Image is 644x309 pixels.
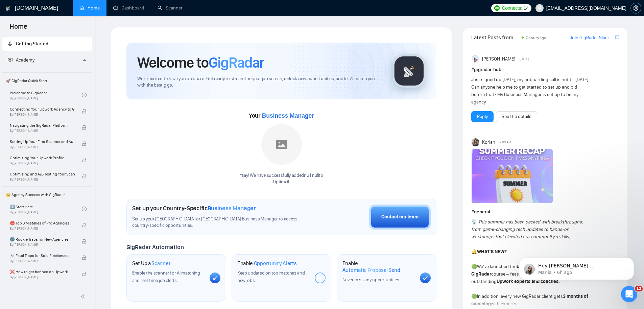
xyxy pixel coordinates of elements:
span: By [PERSON_NAME] [10,227,75,231]
h1: Set Up a [132,260,170,267]
span: Business Manager [208,205,256,212]
span: Setting Up Your First Scanner and Auto-Bidder [10,138,75,145]
span: lock [82,109,87,114]
span: By [PERSON_NAME] [10,275,75,279]
span: 👑 Agency Success with GigRadar [3,188,91,201]
strong: WHAT’S NEW? [477,249,507,255]
span: lock [82,174,87,179]
span: Connects: [502,4,522,12]
a: Welcome to GigRadarBy[PERSON_NAME] [10,88,82,102]
iframe: Intercom notifications message [509,243,644,291]
span: Automatic Proposal Send [342,267,400,274]
span: By [PERSON_NAME] [10,129,75,133]
span: rocket [8,41,13,46]
h1: Set up your Country-Specific [132,205,256,212]
span: GigRadar [209,53,264,72]
span: Latest Posts from the GigRadar Community [471,33,520,42]
span: 14 [524,4,529,12]
span: Academy [8,57,34,63]
span: 🟢 [471,264,477,269]
span: Opportunity Alerts [254,260,297,267]
span: [DATE] [520,56,529,62]
li: Getting Started [2,37,92,51]
div: Yaay! We have successfully added null null to [240,172,323,185]
span: Scanner [151,260,170,267]
em: This summer has been packed with breakthroughs: from game-changing tech updates to hands-on works... [471,219,583,240]
span: Home [4,22,33,36]
span: Optimizing and A/B Testing Your Scanner for Better Results [10,171,75,177]
span: 9:03 AM [500,139,511,145]
span: Academy [16,57,34,63]
span: 🚀 GigRadar Quick Start [3,74,91,88]
span: lock [82,141,87,146]
a: Reply [477,113,488,120]
a: setting [630,5,641,11]
span: Enable the scanner for AI matching and real-time job alerts. [132,270,200,283]
span: lock [82,158,87,162]
span: Connecting Your Upwork Agency to GigRadar [10,106,75,113]
img: logo [6,3,10,14]
span: check-circle [82,93,87,97]
img: Anisuzzaman Khan [472,55,480,63]
span: check-circle [82,207,87,211]
span: lock [82,271,87,276]
span: ⛔ Top 3 Mistakes of Pro Agencies [10,220,75,227]
span: export [615,34,619,40]
h1: # general [471,208,619,216]
span: lock [82,255,87,260]
span: Never miss any opportunities. [342,277,400,283]
span: ☠️ Fatal Traps for Solo Freelancers [10,252,75,259]
span: Getting Started [16,41,48,47]
span: Keep updated on top matches and new jobs. [237,270,305,283]
span: double-left [80,293,87,300]
span: By [PERSON_NAME] [10,259,75,263]
button: Contact our team [369,205,431,230]
span: ❌ How to get banned on Upwork [10,268,75,275]
span: lock [82,239,87,244]
img: Korlan [472,138,480,146]
span: By [PERSON_NAME] [10,177,75,182]
button: Reply [471,111,494,122]
span: By [PERSON_NAME] [10,243,75,247]
span: Set up your [GEOGRAPHIC_DATA] or [GEOGRAPHIC_DATA] Business Manager to access country-specific op... [132,216,311,229]
span: lock [82,125,87,130]
h1: Welcome to [137,53,264,72]
span: 📡 [471,219,477,225]
span: By [PERSON_NAME] [10,113,75,117]
a: homeHome [79,5,100,11]
span: Optimizing Your Upwork Profile [10,154,75,161]
strong: Upwork experts and coaches. [497,279,560,284]
img: gigradar-logo.png [392,54,426,88]
span: By [PERSON_NAME] [10,145,75,149]
span: By [PERSON_NAME] [10,161,75,165]
span: 12 [635,286,643,291]
button: setting [630,3,641,14]
h1: # gigradar-hub [471,66,619,73]
h1: Enable [237,260,297,267]
span: GigRadar Automation [126,243,184,251]
span: fund-projection-screen [8,57,13,62]
a: export [615,34,619,41]
img: F09CV3P1UE7-Summer%20recap.png [472,149,553,203]
a: searchScanner [158,5,183,11]
span: Navigating the GigRadar Platform [10,122,75,129]
div: Just signed up [DATE], my onboarding call is not till [DATE]. Can anyone help me to get started t... [471,76,590,106]
h1: Enable [342,260,414,273]
span: user [537,6,542,10]
span: 🌚 Rookie Traps for New Agencies [10,236,75,243]
a: 1️⃣ Start HereBy[PERSON_NAME] [10,201,82,216]
a: See the details [502,113,531,120]
span: setting [631,5,641,11]
span: 7 hours ago [526,35,546,40]
iframe: Intercom live chat [621,286,637,302]
span: lock [82,223,87,228]
img: upwork-logo.png [494,5,500,11]
img: placeholder.png [261,124,302,165]
span: [PERSON_NAME] [482,55,515,63]
a: Join GigRadar Slack Community [570,34,614,42]
span: Your [249,112,314,119]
